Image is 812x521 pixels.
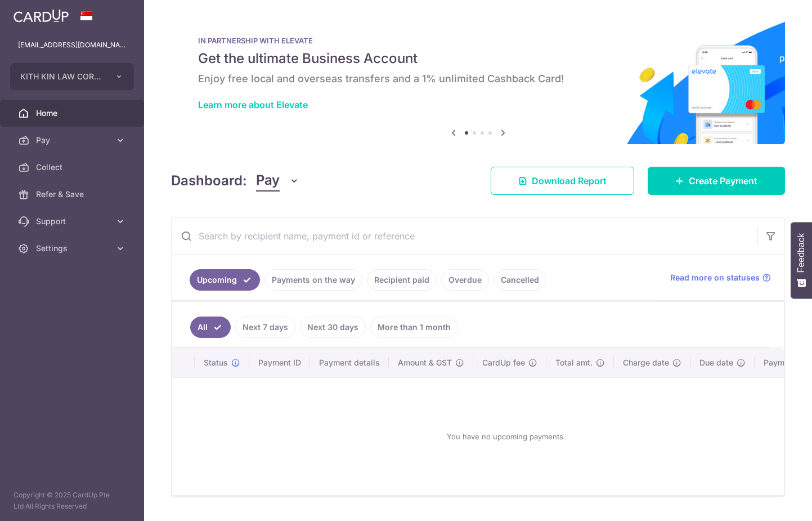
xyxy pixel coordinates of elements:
span: Feedback [796,233,806,273]
a: Cancelled [494,269,546,291]
span: Create Payment [689,174,757,188]
a: Download Report [491,167,634,195]
button: Feedback - Show survey [791,222,812,299]
span: Pay [256,170,280,192]
input: Search by recipient name, payment id or reference [172,218,757,254]
button: KITH KIN LAW CORPORATION [10,63,134,90]
img: CardUp [14,9,69,23]
span: Collect [36,162,110,173]
a: More than 1 month [370,317,458,338]
span: Pay [36,135,110,146]
a: Read more on statuses [670,272,771,283]
th: Payment details [310,348,389,377]
a: Next 7 days [235,317,295,338]
span: Read more on statuses [670,272,760,283]
span: Total amt. [555,357,593,368]
span: KITH KIN LAW CORPORATION [20,71,104,82]
span: Amount & GST [398,357,452,368]
th: Payment ID [249,348,310,377]
span: Download Report [532,174,607,188]
a: Create Payment [648,167,785,195]
span: Status [204,357,228,368]
span: Refer & Save [36,189,110,200]
img: Renovation banner [171,18,785,144]
span: Settings [36,243,110,254]
a: Upcoming [190,269,260,291]
button: Pay [256,170,299,192]
h5: Get the ultimate Business Account [198,50,758,68]
p: IN PARTNERSHIP WITH ELEVATE [198,36,758,45]
a: Payments on the way [264,269,362,291]
h4: Dashboard: [171,171,247,191]
a: Recipient paid [367,269,437,291]
a: All [190,317,231,338]
a: Next 30 days [300,317,366,338]
span: Support [36,216,110,227]
a: Overdue [441,269,489,291]
span: CardUp fee [482,357,525,368]
h6: Enjoy free local and overseas transfers and a 1% unlimited Cashback Card! [198,72,758,86]
a: Learn more about Elevate [198,99,308,110]
span: Home [36,108,110,119]
span: Charge date [623,357,669,368]
span: Due date [699,357,733,368]
p: [EMAIL_ADDRESS][DOMAIN_NAME] [18,39,126,51]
